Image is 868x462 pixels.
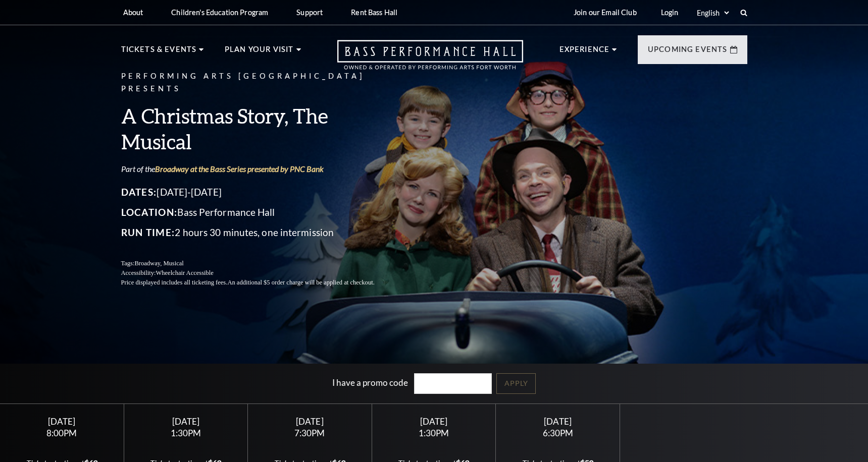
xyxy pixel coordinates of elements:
[695,8,731,18] select: Select:
[121,268,399,278] p: Accessibility:
[121,226,175,238] span: Run Time:
[121,185,399,201] p: [DATE]-[DATE]
[155,164,324,174] a: Broadway at the Bass Series presented by PNC Bank
[12,429,112,437] div: 8:00PM
[384,416,483,427] div: [DATE]
[508,429,607,437] div: 6:30PM
[121,187,157,198] span: Dates:
[121,259,399,268] p: Tags:
[508,416,607,427] div: [DATE]
[227,279,374,286] span: An additional $5 order charge will be applied at checkout.
[296,8,323,17] p: Support
[156,269,213,276] span: Wheelchair Accessible
[171,8,268,17] p: Children's Education Program
[121,103,399,154] h3: A Christmas Story, The Musical
[123,8,143,17] p: About
[121,206,178,218] span: Location:
[12,416,112,427] div: [DATE]
[260,429,360,437] div: 7:30PM
[121,224,399,241] p: 2 hours 30 minutes, one intermission
[260,416,360,427] div: [DATE]
[559,43,610,62] p: Experience
[332,377,408,388] label: I have a promo code
[384,429,483,437] div: 1:30PM
[351,8,397,17] p: Rent Bass Hall
[225,43,294,62] p: Plan Your Visit
[121,278,399,287] p: Price displayed includes all ticketing fees.
[136,416,235,427] div: [DATE]
[121,43,197,62] p: Tickets & Events
[648,43,728,62] p: Upcoming Events
[121,204,399,220] p: Bass Performance Hall
[121,70,399,95] p: Performing Arts [GEOGRAPHIC_DATA] Presents
[121,163,399,175] p: Part of the
[134,260,183,267] span: Broadway, Musical
[136,429,235,437] div: 1:30PM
